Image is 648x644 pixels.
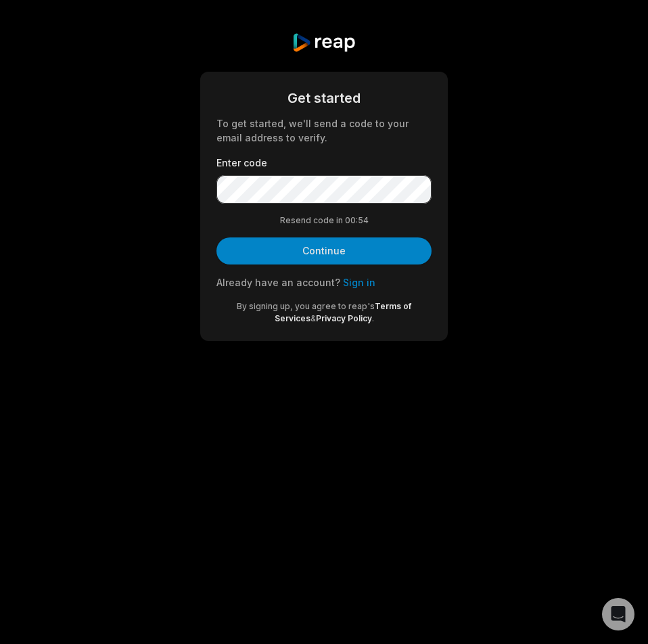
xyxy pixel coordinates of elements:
a: Sign in [343,277,375,288]
span: Already have an account? [216,277,340,288]
div: Get started [216,88,432,108]
a: Terms of Services [275,301,412,323]
a: Privacy Policy [316,313,372,323]
span: . [372,313,374,323]
div: To get started, we'll send a code to your email address to verify. [216,116,432,145]
button: Continue [216,237,432,264]
img: reap [292,32,356,53]
label: Enter code [216,156,432,170]
span: 54 [358,214,369,227]
div: Open Intercom Messenger [602,598,634,630]
span: By signing up, you agree to reap's [237,301,375,311]
span: & [310,313,316,323]
div: Resend code in 00: [216,214,432,227]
